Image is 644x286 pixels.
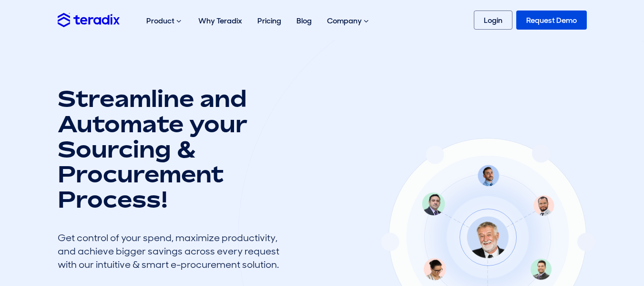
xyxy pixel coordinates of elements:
a: Request Demo [516,11,587,30]
a: Pricing [250,6,289,36]
img: Teradix logo [58,13,120,27]
div: Product [139,6,191,36]
h1: Streamline and Automate your Sourcing & Procurement Process! [58,86,286,212]
a: Blog [289,6,319,36]
a: Why Teradix [191,6,250,36]
div: Get control of your spend, maximize productivity, and achieve bigger savings across every request... [58,231,286,271]
a: Login [474,11,512,30]
div: Company [319,6,378,36]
